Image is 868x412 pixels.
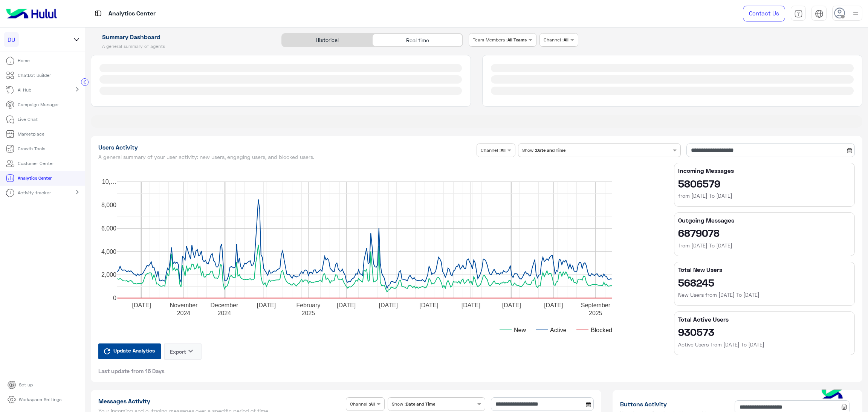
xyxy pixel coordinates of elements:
text: 2024 [217,310,231,316]
p: Live Chat [18,116,38,123]
text: New [514,327,526,333]
img: profile [851,9,860,18]
text: [DATE] [419,302,438,308]
p: Campaign Manager [18,101,59,108]
h2: 5806579 [678,177,851,189]
p: Set up [19,381,33,388]
a: Contact Us [743,6,785,21]
h2: 568245 [678,276,851,288]
h2: 6879078 [678,227,851,239]
text: 2025 [301,310,315,316]
div: DU [4,32,19,47]
text: Active [550,327,567,333]
a: Workspace Settings [2,392,67,407]
img: Logo [3,6,60,21]
span: Update Analytics [112,345,157,356]
p: Workspace Settings [19,396,61,403]
i: keyboard_arrow_down [186,346,195,356]
p: Home [18,57,30,64]
img: hulul-logo.png [819,382,845,408]
text: 8,000 [101,202,116,208]
h5: Total New Users [678,266,851,273]
h1: Buttons Activity [620,400,732,408]
h1: Messages Activity [98,397,343,405]
p: Analytics Center [108,9,156,19]
text: 2025 [589,310,602,316]
h5: Incoming Messages [678,167,851,174]
text: [DATE] [461,302,480,308]
p: Analytics Center [18,175,52,182]
text: December [210,302,238,308]
text: [DATE] [544,302,563,308]
text: [DATE] [379,302,397,308]
text: [DATE] [132,302,151,308]
text: [DATE] [502,302,521,308]
h6: New Users from [DATE] To [DATE] [678,291,851,299]
h5: A general summary of your user activity: new users, engaging users, and blocked users. [98,154,474,160]
text: November [170,302,197,308]
p: Customer Center [18,160,54,167]
text: February [296,302,320,308]
text: 4,000 [101,249,116,255]
a: Set up [2,378,39,392]
mat-icon: chevron_right [73,85,82,94]
p: AI Hub [18,87,31,93]
p: ChatBot Builder [18,72,51,79]
h2: 930573 [678,326,851,338]
p: Activity tracker [18,189,51,196]
text: [DATE] [257,302,275,308]
svg: A chart. [98,163,661,343]
h5: Outgoing Messages [678,217,851,224]
h6: from [DATE] To [DATE] [678,192,851,200]
text: 6,000 [101,225,116,232]
button: Update Analytics [98,343,161,359]
text: [DATE] [336,302,355,308]
mat-icon: chevron_right [73,188,82,197]
img: tab [93,9,103,18]
h1: Users Activity [98,143,474,151]
p: Marketplace [18,131,44,137]
p: Growth Tools [18,145,45,152]
h6: from [DATE] To [DATE] [678,242,851,249]
text: 2024 [177,310,190,316]
text: 10,… [102,179,116,185]
img: tab [794,9,803,18]
span: Last update from 16 Days [98,367,165,375]
text: 0 [113,295,116,301]
text: Blocked [591,327,612,333]
text: September [581,302,610,308]
h6: Active Users from [DATE] To [DATE] [678,341,851,348]
button: Exportkeyboard_arrow_down [164,343,202,360]
h5: Total Active Users [678,316,851,323]
img: tab [815,9,824,18]
text: 2,000 [101,272,116,278]
a: tab [791,6,806,21]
